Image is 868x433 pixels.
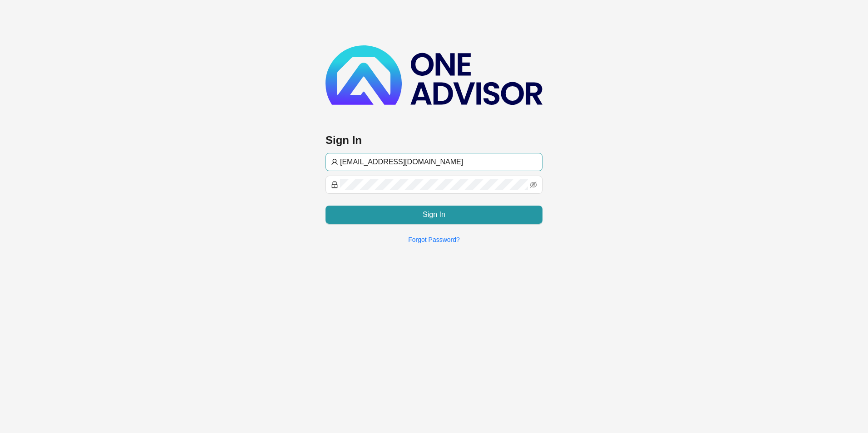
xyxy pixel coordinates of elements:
a: Forgot Password? [408,236,460,243]
span: lock [331,181,338,188]
input: Username [340,157,537,167]
img: b89e593ecd872904241dc73b71df2e41-logo-dark.svg [325,45,542,105]
button: Sign In [325,206,542,224]
h3: Sign In [325,133,542,148]
span: user [331,158,338,166]
span: Sign In [423,209,445,220]
span: eye-invisible [530,181,537,188]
